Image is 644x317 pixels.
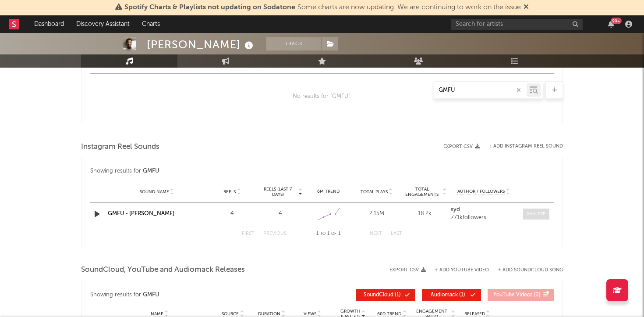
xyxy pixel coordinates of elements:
[70,15,136,33] a: Discovery Assistant
[493,292,532,298] span: YouTube Videos
[451,19,583,30] input: Search for artists
[608,21,614,28] button: 99+
[140,189,169,195] span: Sound Name
[403,187,442,197] span: Total Engagements
[356,289,415,301] button: SoundCloud(1)
[124,4,521,11] span: : Some charts are now updating. We are continuing to work on the issue
[428,292,468,298] span: ( 1 )
[457,189,505,195] span: Author / Followers
[90,74,554,119] div: No results for " GMFU ".
[320,232,326,236] span: to
[488,144,563,149] button: + Add Instagram Reel Sound
[391,231,402,236] button: Last
[451,207,460,213] strong: syd
[364,292,393,298] span: SoundCloud
[258,311,280,317] span: Duration
[480,144,563,149] div: + Add Instagram Reel Sound
[524,4,529,11] span: Dismiss
[422,289,481,301] button: Audiomack(1)
[242,231,255,236] button: First
[451,207,517,213] a: syd
[489,268,563,273] button: + Add SoundCloud Song
[389,267,426,273] button: Export CSV
[90,289,322,301] div: Showing results for
[266,37,321,50] button: Track
[498,268,563,273] button: + Add SoundCloud Song
[435,268,489,273] button: + Add YouTube Video
[81,142,159,152] span: Instagram Reel Sounds
[143,166,159,177] div: GMFU
[136,15,166,33] a: Charts
[362,292,402,298] span: ( 1 )
[361,189,388,195] span: Total Plays
[147,37,255,52] div: [PERSON_NAME]
[210,209,254,218] div: 4
[258,209,302,218] div: 4
[431,292,458,298] span: Audiomack
[90,166,554,177] div: Showing results for
[28,15,70,33] a: Dashboard
[81,265,245,275] span: SoundCloud, YouTube and Audiomack Releases
[304,229,352,239] div: 1 1 1
[488,289,554,301] button: YouTube Videos(0)
[370,231,382,236] button: Next
[377,311,401,317] span: 60D Trend
[493,292,541,298] span: ( 0 )
[426,268,489,273] div: + Add YouTube Video
[108,211,174,216] a: GMFU - [PERSON_NAME]
[464,311,485,317] span: Released
[355,209,399,218] div: 2.15M
[443,144,480,149] button: Export CSV
[403,209,447,218] div: 18.2k
[451,215,517,221] div: 771k followers
[223,189,236,195] span: Reels
[222,311,239,317] span: Source
[304,311,316,317] span: Views
[124,4,295,11] span: Spotify Charts & Playlists not updating on Sodatone
[307,188,350,195] div: 6M Trend
[340,309,360,314] p: Growth
[258,187,297,197] span: Reels (last 7 days)
[151,311,163,317] span: Name
[434,87,527,94] input: Search by song name or URL
[611,18,622,24] div: 99 +
[143,290,159,300] div: GMFU
[263,231,287,236] button: Previous
[331,232,336,236] span: of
